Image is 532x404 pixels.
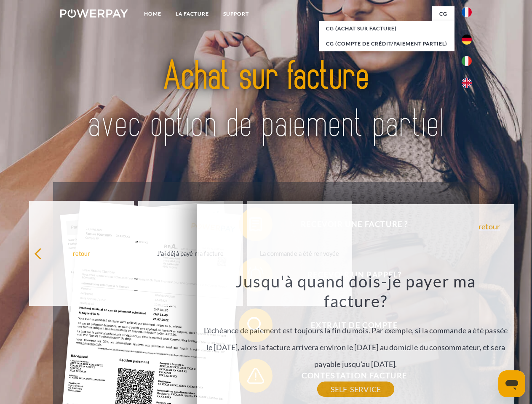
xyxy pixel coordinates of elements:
[202,271,510,389] div: L'échéance de paiement est toujours la fin du mois. Par exemple, si la commande a été passée le [...
[317,382,394,397] a: SELF-SERVICE
[143,247,238,259] div: J'ai déjà payé ma facture
[462,35,472,45] img: de
[462,78,472,88] img: en
[462,7,472,17] img: fr
[216,6,256,21] a: Support
[60,9,128,18] img: logo-powerpay-white.svg
[137,6,168,21] a: Home
[80,40,452,161] img: title-powerpay_fr.svg
[479,223,500,230] a: retour
[202,271,510,311] h3: Jusqu'à quand dois-je payer ma facture?
[34,247,129,259] div: retour
[168,6,216,21] a: LA FACTURE
[319,21,454,36] a: CG (achat sur facture)
[319,36,454,51] a: CG (Compte de crédit/paiement partiel)
[462,56,472,66] img: it
[432,6,454,21] a: CG
[498,370,525,397] iframe: Bouton de lancement de la fenêtre de messagerie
